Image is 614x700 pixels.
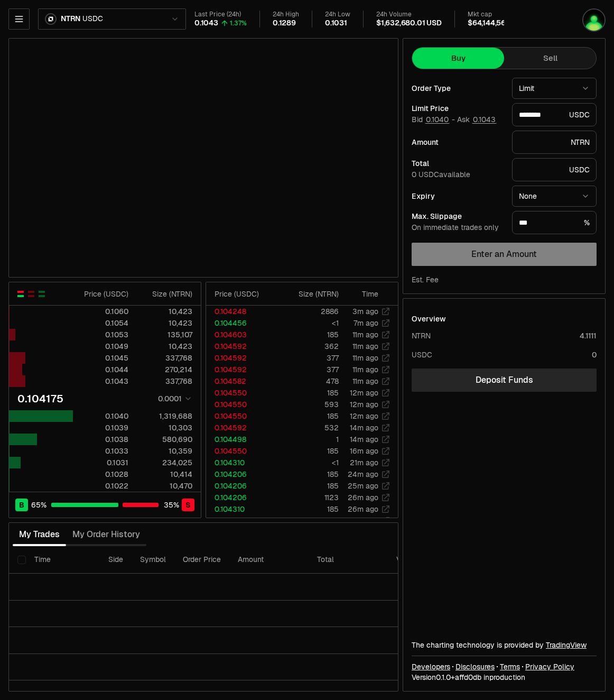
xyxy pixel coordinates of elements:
[412,274,439,285] div: Est. Fee
[412,330,431,341] div: NTRN
[206,410,275,422] td: 0.104550
[206,445,275,457] td: 0.104550
[61,14,80,24] span: NTRN
[275,445,339,457] td: 185
[348,481,378,491] time: 25m ago
[275,422,339,434] td: 532
[206,492,275,503] td: 0.104206
[325,19,347,28] div: 0.1031
[388,546,424,574] th: Value
[137,376,192,386] div: 337,768
[275,329,339,340] td: 185
[348,289,378,299] div: Time
[412,213,504,220] div: Max. Slippage
[412,160,504,167] div: Total
[350,388,378,398] time: 12m ago
[512,186,597,207] button: None
[73,434,128,445] div: 0.1038
[82,14,103,24] span: USDC
[350,423,378,432] time: 14m ago
[73,341,128,352] div: 0.1049
[137,469,192,480] div: 10,414
[73,289,128,299] div: Price ( USDC )
[350,446,378,456] time: 16m ago
[348,504,378,514] time: 26m ago
[206,515,275,527] td: 0.104321
[275,387,339,399] td: 185
[194,11,247,19] div: Last Price (24h)
[284,289,339,299] div: Size ( NTRN )
[348,469,378,479] time: 24m ago
[215,289,275,299] div: Price ( USDC )
[13,524,66,545] button: My Trades
[73,446,128,456] div: 0.1033
[206,422,275,434] td: 0.104592
[546,640,587,650] a: TradingView
[273,19,296,28] div: 0.1289
[73,469,128,480] div: 0.1028
[137,457,192,468] div: 234,025
[512,158,597,181] div: USDC
[185,500,191,510] span: S
[582,8,606,32] img: Jay Keplr
[206,340,275,352] td: 0.104592
[468,11,527,19] div: Mkt cap
[348,493,378,502] time: 26m ago
[376,19,442,28] div: $1,632,680.01 USD
[275,375,339,387] td: 478
[206,480,275,492] td: 0.104206
[19,500,24,510] span: B
[73,306,128,317] div: 0.1060
[73,329,128,340] div: 0.1053
[132,546,174,574] th: Symbol
[206,434,275,445] td: 0.104498
[73,364,128,375] div: 0.1044
[352,376,378,386] time: 11m ago
[325,11,350,19] div: 24h Low
[275,340,339,352] td: 362
[412,170,470,179] span: 0 USDC available
[194,19,218,28] div: 0.1043
[275,468,339,480] td: 185
[353,318,378,328] time: 7m ago
[137,411,192,421] div: 1,319,688
[350,411,378,421] time: 12m ago
[206,503,275,515] td: 0.104310
[512,103,597,126] div: USDC
[206,306,275,317] td: 0.104248
[525,661,574,672] a: Privacy Policy
[73,411,128,421] div: 0.1040
[350,400,378,409] time: 12m ago
[412,48,504,69] button: Buy
[206,364,275,375] td: 0.104592
[512,78,597,99] button: Limit
[137,434,192,445] div: 580,690
[164,500,179,510] span: 35 %
[275,457,339,468] td: <1
[376,11,442,19] div: 24h Volume
[26,546,100,574] th: Time
[412,192,504,200] div: Expiry
[137,318,192,328] div: 10,423
[275,410,339,422] td: 185
[412,115,455,125] span: Bid -
[412,672,597,683] div: Version 0.1.0 + in production
[512,211,597,234] div: %
[352,307,378,316] time: 3m ago
[500,661,520,672] a: Terms
[412,85,504,92] div: Order Type
[275,492,339,503] td: 1123
[73,457,128,468] div: 0.1031
[16,290,25,298] button: Show Buy and Sell Orders
[275,480,339,492] td: 185
[592,349,597,360] div: 0
[155,392,192,405] button: 0.0001
[229,546,309,574] th: Amount
[206,329,275,340] td: 0.104603
[137,481,192,491] div: 10,470
[137,353,192,363] div: 337,768
[27,290,35,298] button: Show Sell Orders Only
[468,19,527,28] div: $64,144,560 USD
[412,369,597,392] a: Deposit Funds
[137,329,192,340] div: 135,107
